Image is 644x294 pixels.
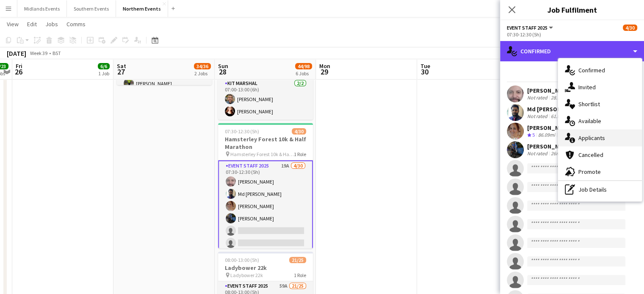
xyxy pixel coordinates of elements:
[117,62,126,70] span: Sat
[24,19,40,30] a: Edit
[28,50,49,56] span: Week 39
[294,151,306,157] span: 1 Role
[42,19,61,30] a: Jobs
[419,67,430,77] span: 30
[218,264,313,272] h3: Ladybower 22k
[218,123,313,248] app-job-card: 07:30-12:30 (5h)4/30Hamsterley Forest 10k & Half Marathon Hamsterley Forest 10k & Half Marathon1 ...
[66,20,86,28] span: Comms
[500,41,644,61] div: Confirmed
[194,63,211,69] span: 34/36
[527,94,549,101] div: Not rated
[194,70,210,77] div: 2 Jobs
[218,79,313,120] app-card-role: Kit Marshal2/207:00-13:00 (6h)[PERSON_NAME][PERSON_NAME]
[67,0,116,17] button: Southern Events
[578,100,600,108] span: Shortlist
[507,31,637,38] div: 07:30-12:30 (5h)
[527,143,578,150] div: [PERSON_NAME]
[230,151,294,157] span: Hamsterley Forest 10k & Half Marathon
[578,66,605,74] span: Confirmed
[230,272,263,278] span: Ladybower 22k
[14,67,22,77] span: 26
[420,62,430,70] span: Tue
[578,134,605,142] span: Applicants
[296,70,312,77] div: 6 Jobs
[292,128,306,135] span: 4/30
[7,49,26,58] div: [DATE]
[549,113,569,120] div: 61.05mi
[218,41,313,120] app-job-card: 07:00-13:00 (6h)2/2RT Kit Assistant - Run [GEOGRAPHIC_DATA] Run [GEOGRAPHIC_DATA]1 RoleKit Marsha...
[532,132,535,138] span: 5
[289,257,306,263] span: 21/25
[217,67,228,77] span: 28
[527,113,549,120] div: Not rated
[500,4,644,15] h3: Job Fulfilment
[578,117,601,125] span: Available
[527,105,584,113] div: Md [PERSON_NAME]
[116,0,168,17] button: Northern Events
[549,150,563,157] div: 26mi
[318,67,330,77] span: 29
[527,87,584,94] div: [PERSON_NAME]
[16,62,22,70] span: Fri
[218,135,313,151] h3: Hamsterley Forest 10k & Half Marathon
[63,19,89,30] a: Comms
[623,25,637,31] span: 4/30
[557,132,571,139] div: Crew has different fees then in role
[3,19,22,30] a: View
[116,67,126,77] span: 27
[578,168,601,176] span: Promote
[294,272,306,278] span: 1 Role
[536,132,557,139] div: 86.09mi
[558,181,642,198] div: Job Details
[17,0,67,17] button: Midlands Events
[53,50,61,56] div: BST
[98,63,110,69] span: 6/6
[578,151,603,159] span: Cancelled
[45,20,58,28] span: Jobs
[319,62,330,70] span: Mon
[527,124,572,132] div: [PERSON_NAME]
[218,62,228,70] span: Sun
[507,25,547,31] span: Event Staff 2025
[527,150,549,157] div: Not rated
[578,83,596,91] span: Invited
[225,128,259,135] span: 07:30-12:30 (5h)
[507,25,554,31] button: Event Staff 2025
[225,257,259,263] span: 08:00-13:00 (5h)
[549,94,569,101] div: 28.19mi
[27,20,37,28] span: Edit
[98,70,109,77] div: 1 Job
[7,20,19,28] span: View
[295,63,312,69] span: 44/98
